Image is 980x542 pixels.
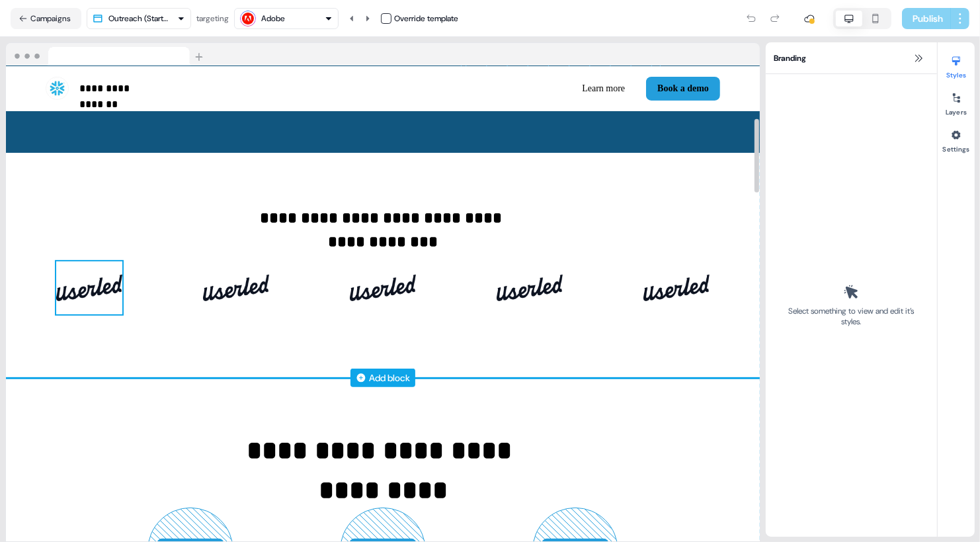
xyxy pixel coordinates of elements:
div: Learn moreBook a demo [388,77,720,101]
div: Branding [766,42,937,74]
div: Add block [369,371,410,384]
button: Layers [938,87,975,116]
div: Override template [394,12,458,25]
button: Settings [938,124,975,154]
button: Styles [938,50,975,79]
img: Image [203,261,269,314]
img: Browser topbar [6,43,209,67]
div: Adobe [261,12,285,25]
div: Outreach (Starter) [108,12,172,25]
button: Book a demo [646,77,720,101]
div: targeting [196,12,229,25]
div: Select something to view and edit it’s styles. [784,306,919,327]
img: Image [350,261,416,314]
img: Image [497,261,563,314]
img: Image [643,261,710,314]
div: ImageImageImageImageImage [46,251,720,325]
button: Learn more [571,77,635,101]
button: Campaigns [11,8,81,29]
img: Image [56,261,122,314]
button: Adobe [234,8,339,29]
